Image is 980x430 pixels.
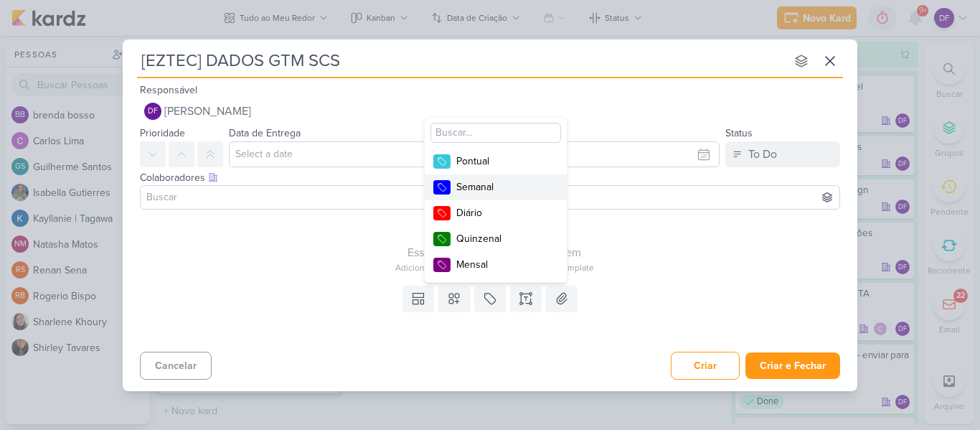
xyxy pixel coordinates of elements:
[140,244,849,261] div: Esse kard não possui nenhum item
[425,174,567,200] button: Semanal
[140,170,840,185] div: Colaboradores
[456,154,550,169] div: Pontual
[229,127,301,139] label: Data de Entrega
[425,200,567,226] button: Diário
[140,98,840,124] button: DF [PERSON_NAME]
[748,146,777,163] div: To Do
[140,84,197,96] label: Responsável
[425,252,567,278] button: Mensal
[140,352,212,380] button: Cancelar
[456,257,550,272] div: Mensal
[745,352,840,379] button: Criar e Fechar
[164,103,251,120] span: [PERSON_NAME]
[140,127,185,139] label: Prioridade
[456,231,550,246] div: Quinzenal
[671,352,740,380] button: Criar
[144,103,161,120] div: Diego Freitas
[430,123,561,143] input: Buscar...
[456,205,550,220] div: Diário
[229,141,720,167] input: Select a date
[143,189,837,206] input: Buscar
[425,226,567,252] button: Quinzenal
[148,108,158,116] p: DF
[725,141,840,167] button: To Do
[725,127,753,139] label: Status
[137,48,786,74] input: Kard Sem Título
[140,261,849,274] div: Adicione um item abaixo ou selecione um template
[425,149,567,174] button: Pontual
[456,179,550,195] div: Semanal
